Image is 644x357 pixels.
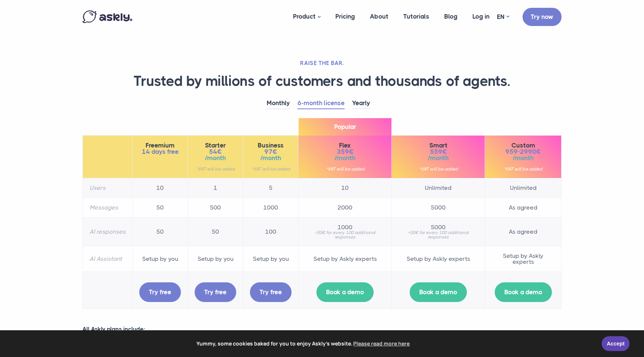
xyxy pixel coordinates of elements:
span: Popular [299,118,391,136]
th: AI Assistant [83,246,133,272]
span: Yummy, some cookies baked for you to enjoy Askly's website. [11,338,596,349]
td: 5 [243,178,299,198]
small: *VAT will be added [305,167,385,171]
th: Messages [83,198,133,217]
a: Try now [523,8,562,26]
strong: All Askly plans include: [82,325,145,332]
h2: RAISE THE BAR. [82,59,562,67]
a: Pricing [328,2,362,31]
small: *VAT will be added [492,167,554,171]
img: Askly [82,10,132,23]
a: Product [286,2,328,32]
span: Flex [305,142,385,149]
a: Tutorials [396,2,437,31]
td: 2000 [299,198,392,217]
a: Monthly [267,98,290,109]
a: EN [497,12,509,22]
span: 97€ [250,149,292,155]
td: As agreed [485,198,562,217]
a: 6-month license [297,98,345,109]
th: AI responses [83,217,133,246]
td: 50 [133,217,188,246]
td: Unlimited [392,178,485,198]
td: 100 [243,217,299,246]
span: 14 days free [139,149,181,155]
span: Smart [399,142,478,149]
a: Try free [195,282,236,302]
small: *VAT will be added [250,167,292,171]
span: /month [195,155,236,161]
span: 5000 [399,224,478,230]
small: *VAT will be added [195,167,236,171]
span: /month [399,155,478,161]
span: Business [250,142,292,149]
td: 10 [299,178,392,198]
span: /month [305,155,385,161]
a: About [362,2,396,31]
td: 500 [188,198,243,217]
span: 359€ [305,149,385,155]
td: Setup by you [243,246,299,272]
span: 54€ [195,149,236,155]
span: Freemium [139,142,181,149]
a: Book a demo [316,282,374,302]
td: 1000 [243,198,299,217]
a: learn more about cookies [352,338,411,349]
span: 559€ [399,149,478,155]
td: Setup by Askly experts [299,246,392,272]
th: Users [83,178,133,198]
span: 959-2990€ [492,149,554,155]
span: Custom [492,142,554,149]
td: Setup by you [188,246,243,272]
td: 50 [133,198,188,217]
span: 1000 [305,224,385,230]
td: 10 [133,178,188,198]
span: Starter [195,142,236,149]
a: Book a demo [495,282,552,302]
td: Setup by Askly experts [392,246,485,272]
small: +50€ for every 100 additional responses [399,230,478,239]
a: Log in [465,2,497,31]
a: Try free [250,282,292,302]
td: 5000 [392,198,485,217]
small: +50€ for every 100 additional responses [305,230,385,239]
td: 1 [188,178,243,198]
span: /month [250,155,292,161]
a: Try free [139,282,181,302]
td: Setup by Askly experts [485,246,562,272]
h1: Trusted by millions of customers and thousands of agents. [82,72,562,90]
td: 50 [188,217,243,246]
td: Unlimited [485,178,562,198]
a: Blog [437,2,465,31]
td: Setup by you [133,246,188,272]
a: Book a demo [410,282,467,302]
span: As agreed [492,229,554,235]
span: /month [492,155,554,161]
a: Yearly [352,98,370,109]
a: Accept [602,336,630,351]
small: *VAT will be added [399,167,478,171]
